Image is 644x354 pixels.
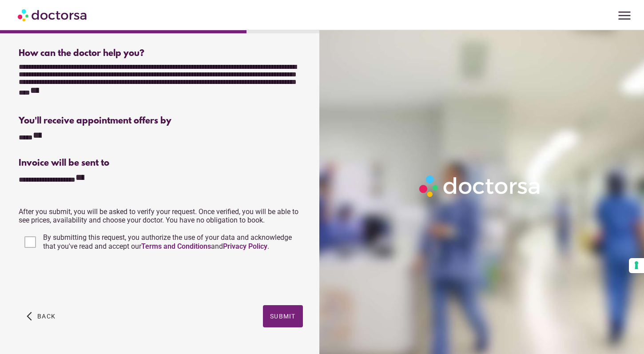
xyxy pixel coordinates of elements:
[223,242,267,251] a: Privacy Policy
[141,242,211,251] a: Terms and Conditions
[629,258,644,273] button: Your consent preferences for tracking technologies
[616,7,633,24] span: menu
[416,172,545,201] img: Logo-Doctorsa-trans-White-partial-flat.png
[18,5,88,25] img: Doctorsa.com
[263,305,303,327] button: Submit
[43,233,292,251] span: By submitting this request, you authorize the use of your data and acknowledge that you've read a...
[19,158,302,168] div: Invoice will be sent to
[19,116,302,126] div: You'll receive appointment offers by
[19,48,302,59] div: How can the doctor help you?
[23,305,59,327] button: arrow_back_ios Back
[19,207,302,224] p: After you submit, you will be asked to verify your request. Once verified, you will be able to se...
[270,313,296,320] span: Submit
[19,262,154,296] iframe: reCAPTCHA
[37,313,56,320] span: Back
